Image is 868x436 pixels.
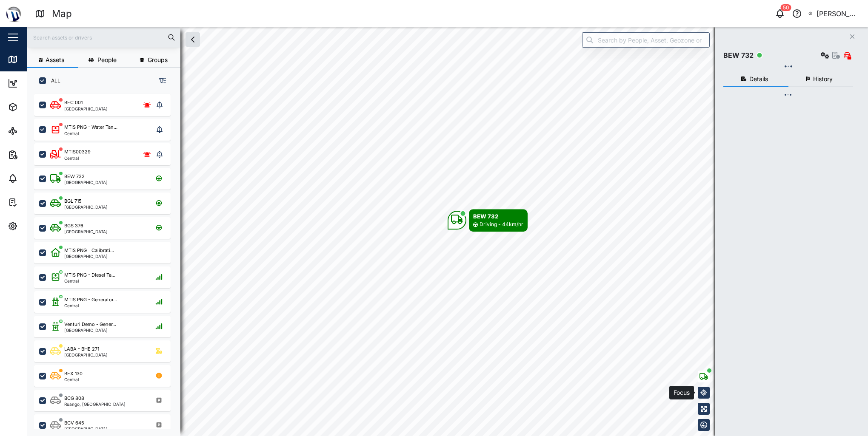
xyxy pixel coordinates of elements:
div: MTIS00329 [64,148,91,156]
input: Search by People, Asset, Geozone or Place [582,32,710,48]
div: BGL 715 [64,198,82,205]
div: BCV 645 [64,419,84,427]
div: Driving - 44km/hr [480,221,523,229]
div: [GEOGRAPHIC_DATA] [64,353,108,357]
div: Assets [22,102,49,112]
div: LABA - BHE 271 [64,345,99,353]
span: Assets [46,57,64,63]
div: Central [64,377,83,382]
div: MTIS PNG - Diesel Ta... [64,272,115,279]
div: Tasks [22,198,46,207]
span: Groups [148,57,168,63]
div: [GEOGRAPHIC_DATA] [64,180,108,184]
canvas: Map [27,27,868,436]
div: BEX 130 [64,370,83,377]
button: [PERSON_NAME] [PERSON_NAME] [808,8,861,20]
div: [GEOGRAPHIC_DATA] [64,107,108,111]
div: Venturi Demo - Gener... [64,321,116,328]
div: MTIS PNG - Generator... [64,296,117,303]
div: MTIS PNG - Water Tan... [64,124,117,131]
span: Details [749,76,768,82]
img: Main Logo [4,4,23,23]
div: [GEOGRAPHIC_DATA] [64,328,116,332]
span: History [813,76,833,82]
div: Map [52,6,72,21]
div: BCG 808 [64,395,84,402]
div: [GEOGRAPHIC_DATA] [64,254,114,258]
div: BEW 732 [473,212,523,221]
div: Central [64,131,117,136]
div: [GEOGRAPHIC_DATA] [64,205,108,209]
div: Map marker [448,209,528,232]
div: MTIS PNG - Calibrati... [64,247,114,254]
label: ALL [46,77,60,84]
span: People [97,57,117,63]
div: Map [22,55,41,64]
div: BFC 001 [64,99,83,106]
div: Central [64,303,117,308]
input: Search assets or drivers [32,31,175,44]
div: BGS 376 [64,222,83,229]
div: Ruango, [GEOGRAPHIC_DATA] [64,402,126,406]
div: Dashboard [22,79,60,88]
div: [GEOGRAPHIC_DATA] [64,229,108,234]
div: [GEOGRAPHIC_DATA] [64,427,108,431]
div: Reports [22,150,51,159]
div: Settings [22,221,52,231]
div: Central [64,156,91,160]
div: BEW 732 [64,173,85,180]
div: Alarms [22,174,49,183]
div: Sites [22,126,43,136]
div: grid [34,91,180,429]
div: 50 [781,4,791,11]
div: [PERSON_NAME] [PERSON_NAME] [817,8,861,19]
div: Central [64,279,115,283]
div: BEW 732 [723,50,754,61]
